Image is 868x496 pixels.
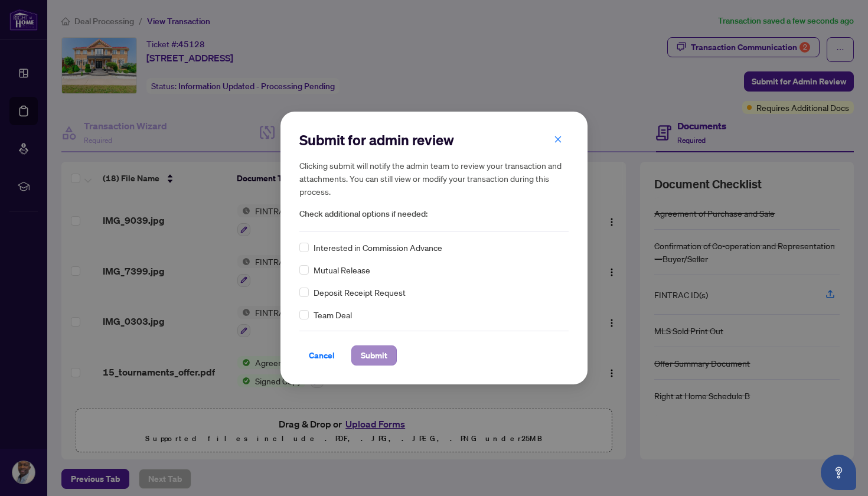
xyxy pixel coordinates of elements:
span: Team Deal [314,308,352,321]
button: Cancel [299,345,344,366]
button: Open asap [821,455,856,490]
span: Check additional options if needed: [299,207,569,221]
h2: Submit for admin review [299,130,569,149]
span: Cancel [309,346,335,365]
span: close [554,135,562,143]
span: Submit [361,346,387,365]
span: Interested in Commission Advance [314,241,442,254]
button: Submit [351,345,397,366]
span: Deposit Receipt Request [314,286,406,299]
span: Mutual Release [314,263,370,276]
h5: Clicking submit will notify the admin team to review your transaction and attachments. You can st... [299,159,569,198]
